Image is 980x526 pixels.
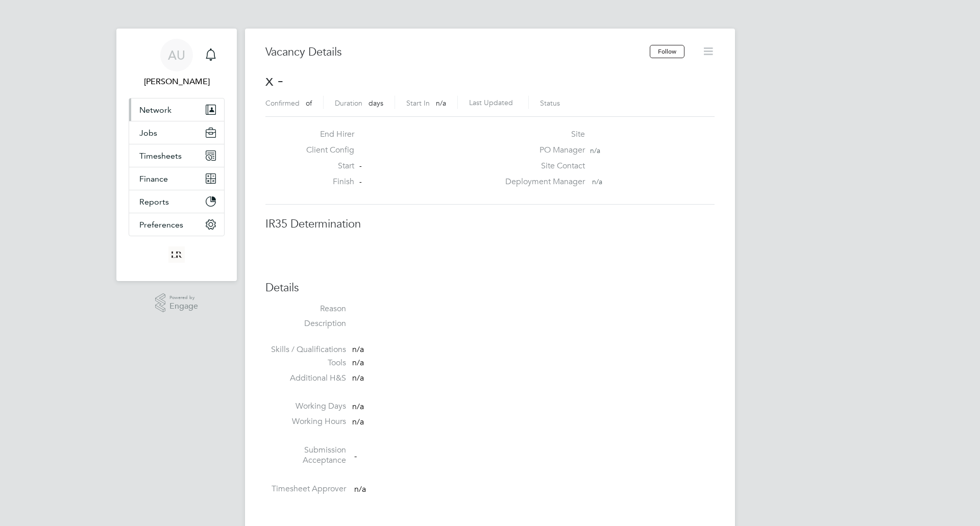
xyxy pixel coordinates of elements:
span: n/a [352,417,364,427]
label: Duration [335,98,362,108]
a: Powered byEngage [155,293,199,313]
label: Working Hours [265,416,346,427]
span: Azmat Ullah [129,76,225,88]
span: Finance [139,174,168,184]
span: - [359,177,362,186]
span: n/a [352,358,364,368]
button: Finance [129,167,224,190]
label: Description [265,318,346,329]
label: Deployment Manager [499,177,585,187]
span: Preferences [139,220,183,230]
h3: IR35 Determination [265,217,715,232]
label: Confirmed [265,98,300,108]
button: Reports [129,190,224,213]
label: Client Config [298,145,354,156]
label: Reason [265,304,346,314]
span: days [369,98,383,108]
button: Follow [650,45,684,58]
label: Status [540,98,560,108]
span: Timesheets [139,151,182,161]
label: Start [298,161,354,171]
label: Last Updated [469,98,513,107]
a: Go to home page [129,246,225,263]
span: n/a [352,373,364,383]
label: Submission Acceptance [265,445,346,466]
button: Network [129,98,224,121]
span: Network [139,105,171,115]
label: End Hirer [298,129,354,140]
span: Powered by [169,293,198,302]
h3: Vacancy Details [265,45,650,60]
span: - [354,450,357,461]
label: Timesheet Approver [265,484,346,494]
span: n/a [590,146,600,155]
label: Start In [406,98,430,108]
label: Site [499,129,585,140]
h3: Details [265,281,715,295]
span: n/a [352,402,364,412]
label: Finish [298,177,354,187]
label: PO Manager [499,145,585,156]
label: Working Days [265,401,346,412]
span: x - [265,70,283,90]
span: n/a [592,177,602,186]
img: loyalreliance-logo-retina.png [168,246,185,263]
span: Engage [169,302,198,311]
span: AU [168,48,185,62]
span: of [306,98,312,108]
button: Timesheets [129,144,224,167]
nav: Main navigation [116,29,237,281]
a: AU[PERSON_NAME] [129,39,225,88]
label: Additional H&S [265,373,346,384]
span: n/a [436,98,446,108]
span: - [359,161,362,170]
label: Tools [265,358,346,368]
button: Preferences [129,213,224,236]
span: Reports [139,197,169,207]
label: Site Contact [499,161,585,171]
span: Jobs [139,128,157,138]
label: Skills / Qualifications [265,344,346,355]
button: Jobs [129,121,224,144]
span: n/a [354,484,366,494]
span: n/a [352,344,364,355]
